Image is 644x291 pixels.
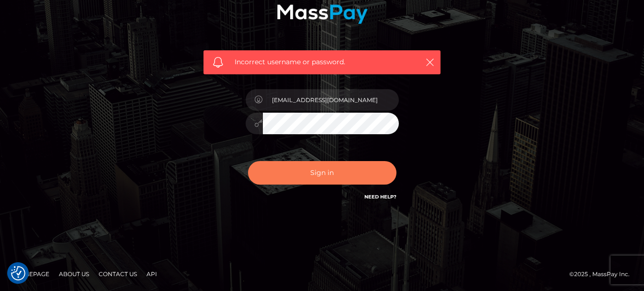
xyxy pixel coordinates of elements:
a: About Us [55,267,93,281]
a: Need Help? [364,194,396,200]
a: Contact Us [95,267,141,281]
button: Consent Preferences [11,266,25,280]
a: Homepage [11,267,53,281]
input: Username... [263,89,399,111]
a: API [143,267,161,281]
div: © 2025 , MassPay Inc. [569,269,637,279]
span: Incorrect username or password. [235,57,409,67]
button: Sign in [248,161,396,185]
img: Revisit consent button [11,266,25,280]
